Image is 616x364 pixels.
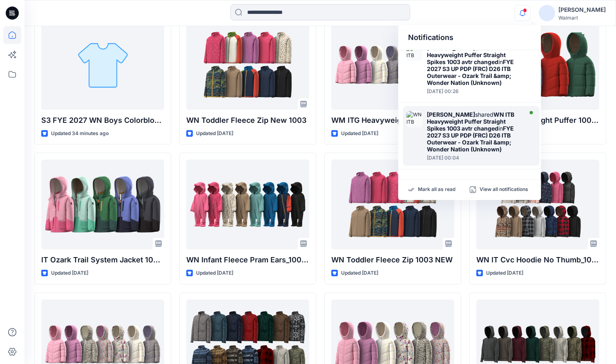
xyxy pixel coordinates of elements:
[427,44,514,65] strong: WN ITB Heavyweight Puffer Straight Spikes 1003 avtr changed
[331,160,454,249] a: WN Toddler Fleece Zip 1003 NEW
[406,44,423,61] img: WN ITB Heavyweight Puffer Straight Spikes 1003 avtr changed
[331,115,454,126] p: WM ITG Heavyweight Puffer Raglan New 1003
[186,115,309,126] p: WN Toddler Fleece Zip New 1003
[196,269,233,277] p: Updated [DATE]
[476,160,599,249] a: WN IT Cvc Hoodie No Thumb_1003 NEW
[486,269,523,277] p: Updated [DATE]
[51,129,109,138] p: Updated 34 minutes ago
[186,160,309,249] a: WN Infant Fleece Pram Ears_1006 NEW
[341,269,378,277] p: Updated [DATE]
[331,254,454,266] p: WN Toddler Fleece Zip 1003 NEW
[331,20,454,110] a: WM ITG Heavyweight Puffer Raglan New 1003
[558,5,606,15] div: [PERSON_NAME]
[41,160,164,249] a: IT Ozark Trail System Jacket 1003 NEW
[427,111,514,132] strong: WN ITB Heavyweight Puffer Straight Spikes 1003 avtr changed
[427,111,475,118] strong: [PERSON_NAME]
[427,125,514,153] strong: FYE 2027 S3 UP PDP (FRC) D26 ITB Outerwear - Ozark Trail &amp; Wonder Nation (Unknown)
[427,89,521,94] div: Saturday, October 04, 2025 00:26
[480,186,528,193] p: View all notifications
[406,111,423,127] img: WN ITB Heavyweight Puffer Straight Spikes 1003 avtr changed
[41,115,164,126] p: S3 FYE 2027 WN Boys Colorblock Puffer Vest
[186,254,309,266] p: WN Infant Fleece Pram Ears_1006 NEW
[196,129,233,138] p: Updated [DATE]
[41,20,164,110] a: S3 FYE 2027 WN Boys Colorblock Puffer Vest
[418,186,455,193] p: Mark all as read
[427,58,514,86] strong: FYE 2027 S3 UP PDP (FRC) D26 ITB Outerwear - Ozark Trail &amp; Wonder Nation (Unknown)
[398,25,541,50] div: Notifications
[427,44,521,86] div: shared in
[558,15,606,21] div: Walmart
[51,269,88,277] p: Updated [DATE]
[341,129,378,138] p: Updated [DATE]
[427,111,521,153] div: shared in
[476,254,599,266] p: WN IT Cvc Hoodie No Thumb_1003 NEW
[186,20,309,110] a: WN Toddler Fleece Zip New 1003
[427,155,521,161] div: Saturday, October 04, 2025 00:04
[539,5,555,21] img: avatar
[41,254,164,266] p: IT Ozark Trail System Jacket 1003 NEW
